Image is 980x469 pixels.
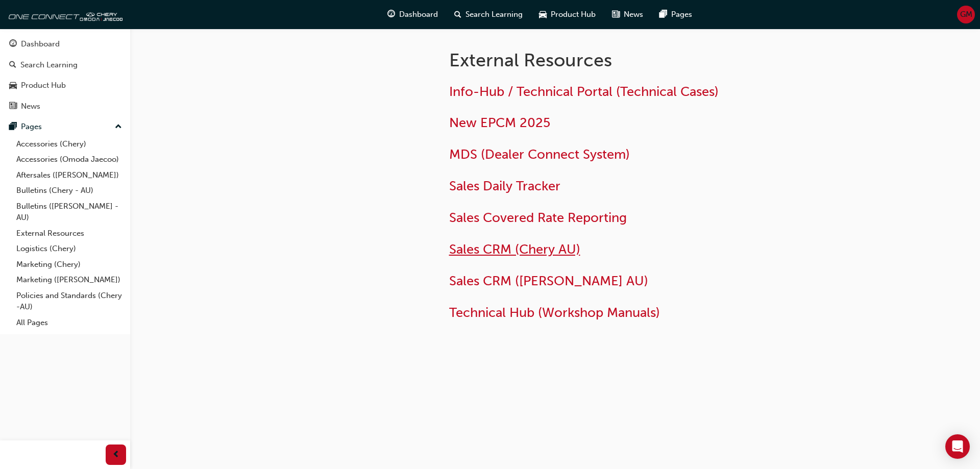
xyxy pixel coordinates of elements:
a: Info-Hub / Technical Portal (Technical Cases) [449,84,719,100]
button: GM [957,6,975,23]
span: Search Learning [465,9,523,20]
a: guage-iconDashboard [379,4,446,25]
div: Open Intercom Messenger [945,434,970,459]
span: search-icon [454,8,461,21]
a: New EPCM 2025 [449,115,550,131]
a: Sales Daily Tracker [449,178,560,194]
span: Dashboard [399,9,438,20]
h1: External Resources [449,49,784,71]
a: Product Hub [4,76,126,95]
a: Marketing (Chery) [12,257,126,273]
span: guage-icon [387,8,395,21]
a: News [4,97,126,116]
div: Search Learning [20,59,78,71]
img: oneconnect [5,4,122,24]
span: guage-icon [9,40,17,49]
a: Dashboard [4,35,126,54]
button: DashboardSearch LearningProduct HubNews [4,33,126,117]
span: pages-icon [9,122,17,132]
span: up-icon [115,120,122,134]
a: Sales CRM ([PERSON_NAME] AU) [449,273,648,289]
a: Sales Covered Rate Reporting [449,210,627,226]
div: News [21,101,40,112]
div: Product Hub [21,80,66,91]
a: MDS (Dealer Connect System) [449,146,630,162]
a: Sales CRM (Chery AU) [449,241,580,257]
span: GM [960,9,972,20]
div: Dashboard [21,38,60,50]
a: search-iconSearch Learning [446,4,531,25]
a: All Pages [12,315,126,331]
a: Marketing ([PERSON_NAME]) [12,272,126,288]
a: Accessories (Chery) [12,136,126,152]
a: Policies and Standards (Chery -AU) [12,288,126,315]
button: Pages [4,117,126,136]
a: Accessories (Omoda Jaecoo) [12,152,126,167]
span: search-icon [9,61,16,70]
a: Technical Hub (Workshop Manuals) [449,305,660,320]
a: Bulletins (Chery - AU) [12,183,126,199]
span: news-icon [612,8,620,21]
a: pages-iconPages [651,4,700,25]
span: car-icon [9,81,17,90]
span: car-icon [539,8,547,21]
a: Aftersales ([PERSON_NAME]) [12,167,126,183]
a: car-iconProduct Hub [531,4,604,25]
span: News [624,9,643,20]
a: news-iconNews [604,4,651,25]
a: Logistics (Chery) [12,241,126,257]
span: Pages [671,9,692,20]
span: news-icon [9,102,17,111]
span: pages-icon [659,8,667,21]
a: Bulletins ([PERSON_NAME] - AU) [12,199,126,226]
span: prev-icon [112,449,120,461]
a: External Resources [12,226,126,241]
div: Pages [21,121,42,133]
span: Product Hub [551,9,596,20]
a: Search Learning [4,56,126,75]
